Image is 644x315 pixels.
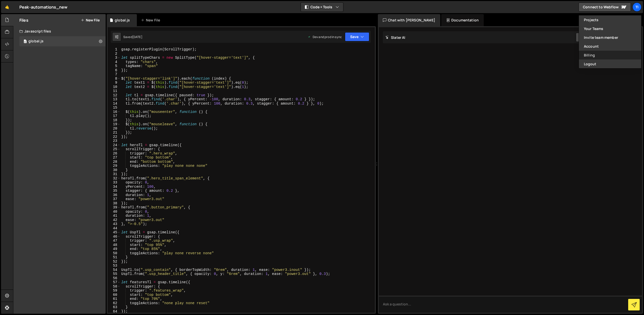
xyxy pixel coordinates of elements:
a: Your Teams [579,24,641,33]
div: 2 [108,52,120,56]
div: 1 [108,47,120,52]
a: Billing [579,51,641,59]
a: Connect to Webflow [579,3,631,12]
div: 52 [108,260,120,264]
div: 64 [108,309,120,314]
div: 57 [108,280,120,285]
h2: Slater AI [385,35,406,40]
div: 16775/45840.js [19,36,106,46]
div: 37 [108,197,120,201]
div: 49 [108,247,120,251]
div: New File [141,18,162,23]
div: 60 [108,293,120,297]
div: 53 [108,264,120,268]
a: Invite team member [579,33,641,42]
div: 17 [108,114,120,118]
div: Peak-automations_new [19,4,67,10]
div: 14 [108,102,120,106]
button: Save [345,32,369,41]
div: 6 [108,68,120,73]
button: Start new chat [576,33,616,42]
div: 12 [108,93,120,98]
div: 54 [108,268,120,272]
div: Javascript files [13,26,106,36]
span: 0 [24,40,27,44]
div: 21 [108,131,120,135]
div: 29 [108,164,120,168]
div: 30 [108,168,120,172]
div: Saved [123,35,142,39]
div: 47 [108,239,120,243]
button: Logout [579,59,641,68]
div: 55 [108,272,120,276]
a: 🤙 [1,1,13,13]
div: 3 [108,56,120,60]
div: 27 [108,155,120,160]
div: 5 [108,64,120,68]
div: 35 [108,189,120,193]
div: 11 [108,89,120,93]
div: Documentation [441,14,484,26]
a: Ti [632,3,641,12]
div: 20 [108,127,120,131]
div: [DATE] [132,35,142,39]
div: 32 [108,176,120,181]
div: 7 [108,72,120,77]
div: 41 [108,214,120,218]
div: global.js [115,18,130,23]
div: 33 [108,180,120,185]
a: Account [579,42,641,51]
div: 25 [108,147,120,151]
div: global.js [28,39,44,44]
div: 18 [108,118,120,122]
div: 42 [108,218,120,222]
div: 28 [108,160,120,164]
div: 10 [108,85,120,89]
div: 51 [108,255,120,260]
div: 8 [108,77,120,81]
div: 13 [108,97,120,102]
div: 38 [108,201,120,206]
div: 43 [108,222,120,226]
div: 26 [108,151,120,156]
div: 22 [108,135,120,139]
div: 34 [108,185,120,189]
div: 62 [108,301,120,305]
div: Dev and prod in sync [308,35,342,39]
div: 45 [108,230,120,235]
div: 61 [108,297,120,301]
div: 63 [108,305,120,309]
div: 16 [108,110,120,114]
div: 4 [108,60,120,64]
div: 58 [108,285,120,289]
button: New File [81,18,100,22]
div: 19 [108,122,120,127]
div: 46 [108,235,120,239]
div: 48 [108,243,120,247]
div: 24 [108,143,120,147]
div: 31 [108,172,120,176]
div: 50 [108,251,120,256]
div: Chat with [PERSON_NAME] [378,14,440,26]
a: Projects [579,15,641,24]
div: 56 [108,276,120,280]
div: 36 [108,193,120,197]
button: Code + Tools [301,3,343,12]
div: 9 [108,81,120,85]
h2: Files [19,17,28,23]
div: 15 [108,106,120,110]
div: 40 [108,210,120,214]
div: 44 [108,226,120,231]
div: 59 [108,289,120,293]
div: 23 [108,139,120,143]
div: 39 [108,205,120,210]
